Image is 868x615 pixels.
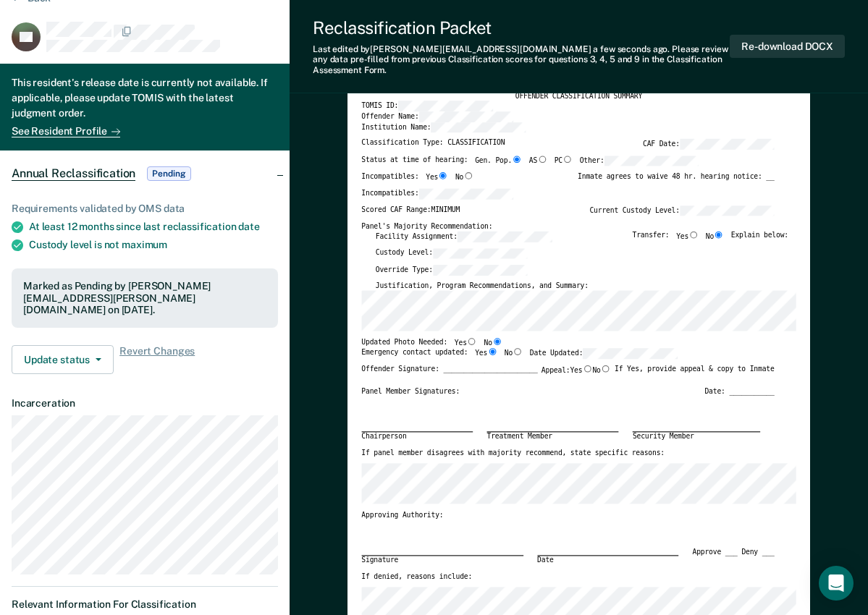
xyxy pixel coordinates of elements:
[361,156,699,172] div: Status at time of hearing:
[601,365,611,372] input: No
[418,189,513,200] input: Incompatibles:
[692,548,774,572] div: Approve ___ Deny ___
[361,189,513,200] label: Incompatibles:
[361,172,473,188] div: Incompatibles:
[529,156,547,166] label: AS
[542,365,611,381] label: Appeal:
[513,348,523,355] input: No
[313,44,730,75] div: Last edited by [PERSON_NAME][EMAIL_ADDRESS][DOMAIN_NAME] . Please review any data pre-filled from...
[562,156,573,163] input: PC
[505,348,523,359] label: No
[29,221,278,233] div: At least 12 months since last reclassification
[12,345,114,374] button: Update status
[676,232,699,242] label: Yes
[238,221,259,232] span: date
[704,387,774,396] div: Date: ___________
[463,172,473,179] input: No
[730,35,845,59] button: Re-download DOCX
[147,166,190,181] span: Pending
[643,139,775,150] label: CAF Date:
[583,348,678,359] input: Date Updated:
[361,572,472,582] label: If denied, reasons include:
[398,101,493,111] input: TOMIS ID:
[604,156,699,166] input: Other:
[582,365,592,372] input: Yes
[555,156,573,166] label: PC
[361,555,523,565] div: Signature
[537,555,678,565] div: Date
[455,339,477,349] label: Yes
[12,203,278,215] div: Requirements validated by OMS data
[486,431,618,441] div: Treatment Member
[361,449,665,458] label: If panel member disagrees with majority recommend, state specific reasons:
[433,248,528,259] input: Custody Level:
[680,205,775,216] input: Current Custody Level:
[688,232,699,239] input: Yes
[12,125,120,137] a: See Resident Profile
[361,431,473,441] div: Chairperson
[361,139,505,150] label: Classification Type: CLASSIFICATION
[680,139,775,150] input: CAF Date:
[512,156,522,163] input: Gen. Pop.
[119,345,195,374] span: Revert Changes
[361,348,678,365] div: Emergency contact updated:
[475,156,522,166] label: Gen. Pop.
[632,232,788,248] div: Transfer: Explain below:
[361,92,796,101] div: OFFENDER CLASSIFICATION SUMMARY
[458,232,552,242] input: Facility Assignment:
[475,348,497,359] label: Yes
[361,205,460,216] label: Scored CAF Range: MINIMUM
[361,339,502,349] div: Updated Photo Needed:
[313,17,730,38] div: Reclassification Packet
[361,387,460,396] div: Panel Member Signatures:
[633,431,760,441] div: Security Member
[431,122,526,133] input: Institution Name:
[376,281,589,291] label: Justification, Program Recommendations, and Summary:
[433,265,528,276] input: Override Type:
[361,222,774,232] div: Panel's Majority Recommendation:
[12,166,135,181] span: Annual Reclassification
[376,232,552,242] label: Facility Assignment:
[29,239,278,251] div: Custody level is not
[714,232,724,239] input: No
[122,239,167,250] span: maximum
[361,365,774,387] div: Offender Signature: _______________________ If Yes, provide appeal & copy to Inmate
[376,265,528,276] label: Override Type:
[580,156,699,166] label: Other:
[418,111,513,122] input: Offender Name:
[426,172,448,182] label: Yes
[455,172,473,182] label: No
[467,339,477,346] input: Yes
[361,511,774,520] div: Approving Authority:
[592,365,610,375] label: No
[361,122,526,133] label: Institution Name:
[706,232,724,242] label: No
[376,248,528,259] label: Custody Level:
[23,280,266,316] div: Marked as Pending by [PERSON_NAME][EMAIL_ADDRESS][PERSON_NAME][DOMAIN_NAME] on [DATE].
[12,598,278,611] dt: Relevant Information For Classification
[492,339,502,346] input: No
[12,397,278,410] dt: Incarceration
[487,348,497,355] input: Yes
[570,365,592,375] label: Yes
[537,156,547,163] input: AS
[530,348,678,359] label: Date Updated:
[12,75,278,124] div: This resident's release date is currently not available. If applicable, please update TOMIS with ...
[819,566,854,601] div: Open Intercom Messenger
[438,172,448,179] input: Yes
[593,44,667,54] span: a few seconds ago
[361,101,493,111] label: TOMIS ID:
[484,339,502,349] label: No
[578,172,775,188] div: Inmate agrees to waive 48 hr. hearing notice: __
[589,205,774,216] label: Current Custody Level:
[361,111,513,122] label: Offender Name:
